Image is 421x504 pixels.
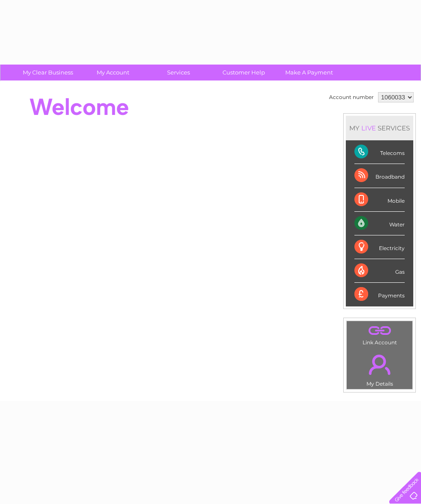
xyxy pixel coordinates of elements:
div: Telecoms [354,140,405,164]
div: Electricity [354,235,405,259]
a: My Account [78,65,149,80]
div: Mobile [354,188,405,212]
a: Make A Payment [274,65,345,80]
td: Link Account [346,321,413,348]
div: MY SERVICES [346,116,413,140]
div: Broadband [354,164,405,188]
a: My Clear Business [12,65,83,80]
div: Water [354,212,405,235]
a: Customer Help [208,65,279,80]
a: . [349,323,410,338]
td: My Details [346,347,413,390]
a: . [349,349,410,380]
div: LIVE [360,124,378,132]
a: Services [143,65,214,80]
td: Account number [327,90,376,105]
div: Payments [354,283,405,306]
div: Gas [354,259,405,283]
